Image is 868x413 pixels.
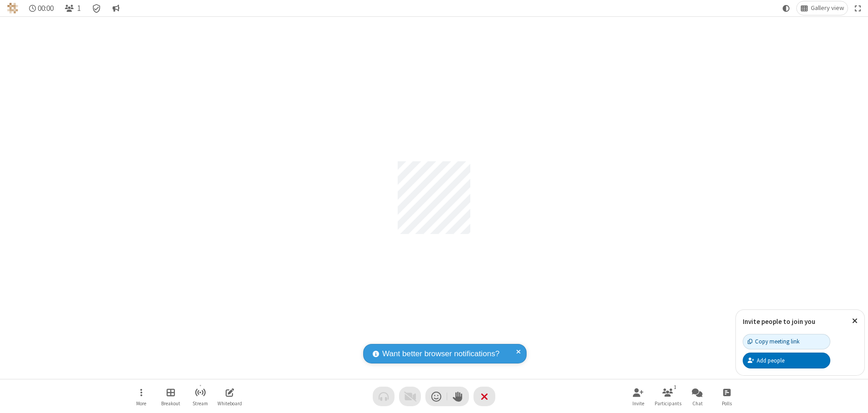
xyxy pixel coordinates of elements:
[61,1,84,15] button: Open participant list
[38,4,54,13] span: 00:00
[447,387,469,406] button: Raise hand
[192,401,208,406] span: Stream
[157,383,184,409] button: Manage Breakout Rooms
[811,5,844,12] span: Gallery view
[743,353,830,368] button: Add people
[713,383,740,409] button: Open poll
[797,1,848,15] button: Change layout
[743,317,815,326] label: Invite people to join you
[748,337,799,346] div: Copy meeting link
[632,401,644,406] span: Invite
[187,383,214,409] button: Start streaming
[722,401,732,406] span: Polls
[655,401,681,406] span: Participants
[671,383,679,391] div: 1
[845,310,864,332] button: Close popover
[654,383,681,409] button: Open participant list
[128,383,155,409] button: Open menu
[88,1,105,15] div: Meeting details Encryption enabled
[7,3,18,14] img: QA Selenium DO NOT DELETE OR CHANGE
[25,1,58,15] div: Timer
[108,1,123,15] button: Conversation
[684,383,711,409] button: Open chat
[161,401,180,406] span: Breakout
[425,387,447,406] button: Send a reaction
[373,387,395,406] button: Audio problem - check your Internet connection or call by phone
[743,334,830,349] button: Copy meeting link
[399,387,421,406] button: Video
[217,401,242,406] span: Whiteboard
[382,348,499,360] span: Want better browser notifications?
[216,383,243,409] button: Open shared whiteboard
[473,387,495,406] button: End or leave meeting
[779,1,794,15] button: Using system theme
[625,383,652,409] button: Invite participants (Alt+I)
[851,1,865,15] button: Fullscreen
[136,401,146,406] span: More
[77,4,81,13] span: 1
[692,401,703,406] span: Chat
